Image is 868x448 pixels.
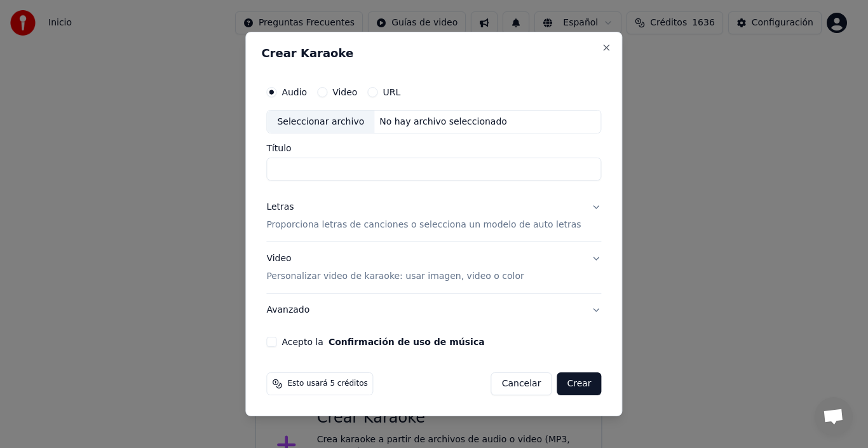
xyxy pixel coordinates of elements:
h2: Crear Karaoke [261,48,606,59]
div: Video [266,253,524,283]
div: Letras [266,201,294,214]
label: Audio [281,88,307,97]
label: URL [383,88,400,97]
button: Cancelar [491,372,552,395]
label: Video [332,88,357,97]
div: Seleccionar archivo [267,111,374,133]
button: VideoPersonalizar video de karaoke: usar imagen, video o color [266,243,601,294]
span: Esto usará 5 créditos [287,379,367,389]
button: Crear [557,372,601,395]
div: No hay archivo seleccionado [374,116,512,128]
label: Acepto la [281,337,484,346]
p: Personalizar video de karaoke: usar imagen, video o color [266,270,524,283]
label: Título [266,144,601,153]
button: LetrasProporciona letras de canciones o selecciona un modelo de auto letras [266,191,601,242]
button: Acepto la [329,337,485,346]
button: Avanzado [266,294,601,327]
p: Proporciona letras de canciones o selecciona un modelo de auto letras [266,219,581,232]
